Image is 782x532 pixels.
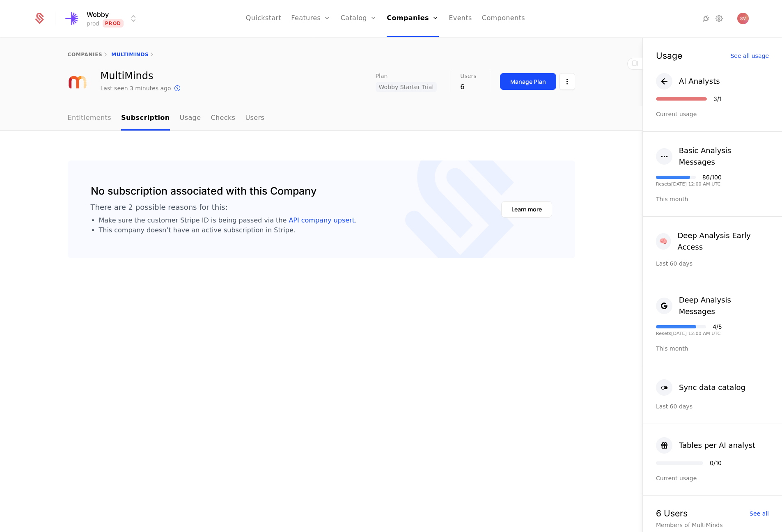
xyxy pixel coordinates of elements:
[656,437,755,454] button: Tables per AI analyst
[656,110,769,118] div: Current usage
[737,13,749,24] img: Sébastien Verhelst
[68,106,265,131] ul: Choose Sub Page
[656,73,720,89] button: AI Analysts
[730,53,769,59] div: See all usage
[245,106,264,131] a: Users
[656,331,722,336] div: Resets [DATE] 12:00 AM UTC
[656,474,769,482] div: Current usage
[656,509,688,518] div: 6 Users
[500,73,556,90] button: Manage Plan
[702,174,722,180] div: 86 / 100
[68,52,103,57] a: companies
[656,379,745,396] button: Sync data catalog
[87,19,99,28] div: prod
[656,195,769,203] div: This month
[713,96,722,102] div: 3 / 1
[656,259,769,268] div: Last 60 days
[91,202,228,212] div: There are 2 possible reasons for this:
[87,9,109,19] span: Wobby
[656,521,769,529] div: Members of MultiMinds
[750,511,769,516] div: See all
[656,51,682,60] div: Usage
[710,460,722,466] div: 0 / 10
[460,73,476,79] span: Users
[68,106,575,131] nav: Main
[679,145,769,168] div: Basic Analysis Messages
[656,230,769,253] button: 🧠Deep Analysis Early Access
[103,19,124,28] span: Prod
[701,14,711,23] a: Integrations
[65,9,138,28] button: Select environment
[121,106,170,131] a: Subscription
[63,9,83,28] img: Wobby
[99,225,357,235] li: This company doesn’t have an active subscription in Stripe.
[501,201,552,218] button: Learn more
[713,324,722,330] div: 4 / 5
[656,294,769,317] button: Deep Analysis Messages
[180,106,201,131] a: Usage
[656,344,769,353] div: This month
[679,440,755,451] div: Tables per AI analyst
[677,230,769,253] div: Deep Analysis Early Access
[68,72,87,92] img: MultiMinds
[99,216,357,225] li: Make sure the customer Stripe ID is being passed via the .
[376,82,437,92] span: Wobby Starter Trial
[679,382,745,393] div: Sync data catalog
[101,71,183,81] div: MultiMinds
[679,294,769,317] div: Deep Analysis Messages
[656,402,769,410] div: Last 60 days
[211,106,235,131] a: Checks
[289,216,355,224] a: API company upsert
[510,78,546,86] div: Manage Plan
[68,106,112,131] a: Entitlements
[656,145,769,168] button: Basic Analysis Messages
[737,13,749,24] button: Open user button
[656,182,722,186] div: Resets [DATE] 12:00 AM UTC
[679,76,720,87] div: AI Analysts
[101,84,171,92] div: Last seen 3 minutes ago
[460,82,476,92] div: 6
[656,233,671,250] div: 🧠
[714,14,724,23] a: Settings
[560,73,575,90] button: Select action
[376,73,388,79] span: Plan
[91,183,316,199] div: No subscription associated with this Company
